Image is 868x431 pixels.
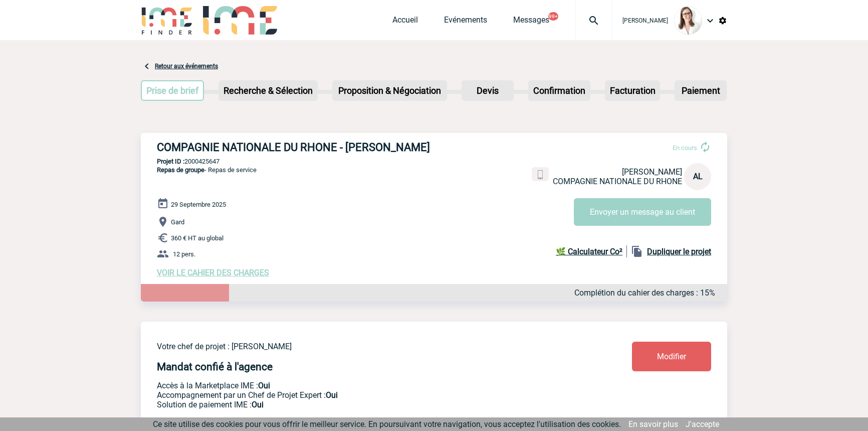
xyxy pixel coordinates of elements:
b: Dupliquer le projet [647,247,711,256]
span: AL [693,172,703,181]
a: Evénements [444,15,487,29]
p: Confirmation [529,81,589,100]
h4: Mandat confié à l'agence [157,361,273,373]
p: Facturation [606,81,660,100]
p: Prise de brief [142,81,203,100]
a: J'accepte [686,419,719,429]
p: Prestation payante [157,390,573,400]
p: 2000425647 [141,158,727,165]
a: 🌿 Calculateur Co² [556,245,627,257]
a: En savoir plus [628,419,678,429]
span: [PERSON_NAME] [622,17,668,24]
span: 360 € HT au global [171,234,224,242]
span: Gard [171,218,184,226]
p: Recherche & Sélection [220,81,317,100]
p: Proposition & Négociation [333,81,446,100]
b: Oui [326,390,338,400]
a: VOIR LE CAHIER DES CHARGES [157,268,269,277]
h3: COMPAGNIE NATIONALE DU RHONE - [PERSON_NAME] [157,141,458,154]
a: Messages [513,15,549,29]
p: Conformité aux process achat client, Prise en charge de la facturation, Mutualisation de plusieur... [157,400,573,409]
b: 🌿 Calculateur Co² [556,247,622,256]
span: Modifier [657,352,686,361]
span: COMPAGNIE NATIONALE DU RHONE [553,177,682,186]
img: IME-Finder [141,6,193,35]
span: 12 pers. [173,250,195,258]
b: Oui [258,381,270,390]
span: Repas de groupe [157,166,204,174]
a: Accueil [392,15,418,29]
img: portable.png [536,170,545,179]
button: Envoyer un message au client [574,198,711,226]
b: Oui [252,400,264,409]
b: Projet ID : [157,158,184,165]
button: 99+ [548,12,558,21]
span: Ce site utilise des cookies pour vous offrir le meilleur service. En poursuivant votre navigation... [153,419,621,429]
img: 122719-0.jpg [674,7,702,35]
p: Devis [463,81,513,100]
p: Paiement [676,81,726,100]
span: En cours [673,144,697,152]
img: file_copy-black-24dp.png [631,245,643,257]
span: - Repas de service [157,166,257,174]
p: Votre chef de projet : [PERSON_NAME] [157,342,573,351]
p: Accès à la Marketplace IME : [157,381,573,390]
span: [PERSON_NAME] [622,167,682,177]
span: 29 Septembre 2025 [171,201,226,208]
a: Retour aux événements [155,63,218,70]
